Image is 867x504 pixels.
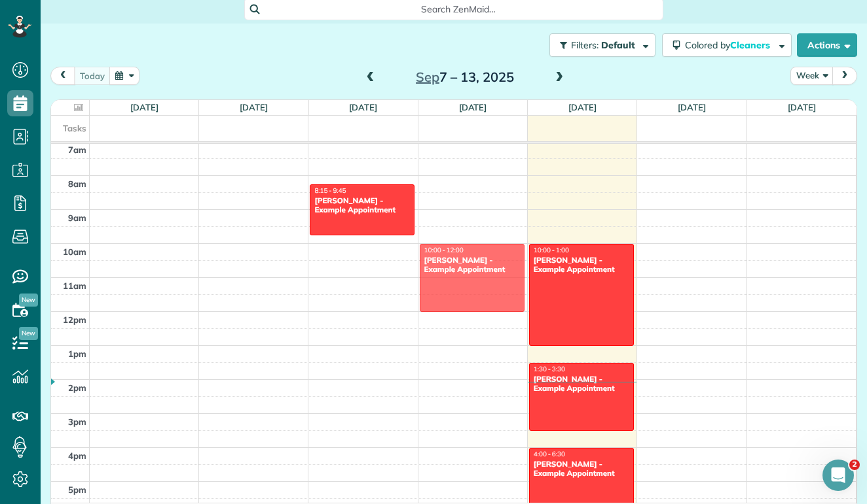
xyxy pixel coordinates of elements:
button: next [832,67,857,84]
div: [PERSON_NAME] - Example Appointment [533,460,630,479]
a: [DATE] [568,102,597,112]
div: [PERSON_NAME] - Example Appointment [314,196,411,215]
span: 10:00 - 12:00 [424,246,464,254]
span: 11am [63,280,86,291]
span: 10am [63,246,86,257]
span: Cleaners [730,39,772,51]
span: 8:15 - 9:45 [314,186,346,195]
span: 4pm [68,450,86,461]
span: Default [601,39,636,51]
h2: 7 – 13, 2025 [383,70,547,84]
span: New [19,294,38,307]
a: [DATE] [349,102,377,112]
a: [DATE] [459,102,487,112]
iframe: Intercom live chat [822,460,854,491]
button: prev [50,67,75,84]
button: Colored byCleaners [662,33,792,57]
span: 3pm [68,416,86,427]
span: Sep [416,69,439,85]
button: Week [790,67,834,84]
span: 1pm [68,348,86,359]
span: 10:00 - 1:00 [534,246,569,254]
span: 12pm [63,314,86,325]
div: [PERSON_NAME] - Example Appointment [533,256,630,275]
span: New [19,327,38,340]
button: Actions [797,33,857,57]
span: 7am [68,144,86,155]
span: 2pm [68,382,86,393]
a: [DATE] [788,102,816,112]
span: Filters: [571,39,599,51]
span: Colored by [685,39,775,51]
span: 8am [68,178,86,189]
span: Tasks [63,123,86,133]
span: 2 [849,460,860,470]
a: [DATE] [240,102,268,112]
a: Filters: Default [543,33,655,57]
button: today [74,67,111,84]
span: 5pm [68,484,86,495]
a: [DATE] [130,102,158,112]
div: [PERSON_NAME] - Example Appointment [424,256,521,275]
span: 4:00 - 6:30 [534,450,565,458]
a: [DATE] [678,102,706,112]
button: Filters: Default [549,33,655,57]
span: 9am [68,212,86,223]
span: 1:30 - 3:30 [534,365,565,373]
div: [PERSON_NAME] - Example Appointment [533,375,630,394]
